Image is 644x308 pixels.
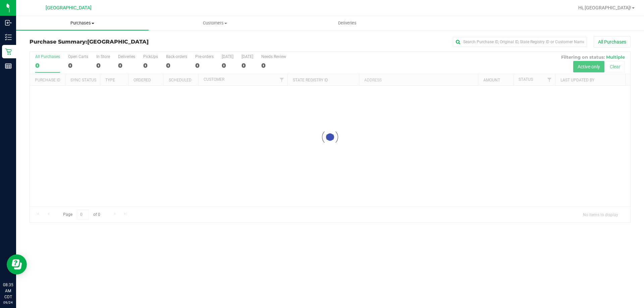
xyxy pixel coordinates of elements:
[3,282,13,300] p: 08:35 AM CDT
[5,48,12,55] inline-svg: Retail
[5,19,12,26] inline-svg: Inbound
[87,39,149,45] span: [GEOGRAPHIC_DATA]
[46,5,92,11] span: [GEOGRAPHIC_DATA]
[578,5,631,10] span: Hi, [GEOGRAPHIC_DATA]!
[7,254,27,274] iframe: Resource center
[3,300,13,305] p: 09/24
[16,20,149,26] span: Purchases
[30,39,230,45] h3: Purchase Summary:
[329,20,366,26] span: Deliveries
[5,34,12,41] inline-svg: Inventory
[281,16,414,30] a: Deliveries
[149,16,281,30] a: Customers
[453,37,587,47] input: Search Purchase ID, Original ID, State Registry ID or Customer Name...
[594,36,631,48] button: All Purchases
[5,63,12,69] inline-svg: Reports
[16,16,149,30] a: Purchases
[149,20,281,26] span: Customers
